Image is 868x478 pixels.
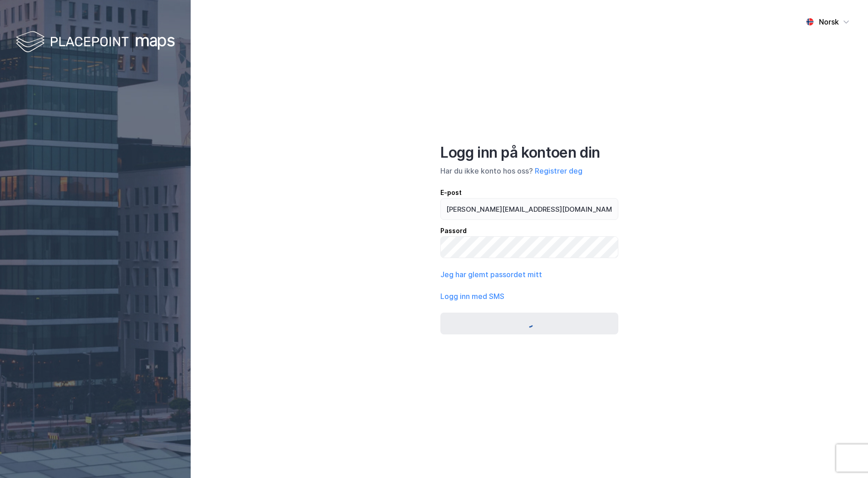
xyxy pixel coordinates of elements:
[823,434,868,478] div: Kontrollprogram for chat
[440,144,618,162] div: Logg inn på kontoen din
[440,269,542,280] button: Jeg har glemt passordet mitt
[823,434,868,478] iframe: Chat Widget
[16,29,175,56] img: logo-white.f07954bde2210d2a523dddb988cd2aa7.svg
[535,165,582,176] button: Registrer deg
[440,165,618,176] div: Har du ikke konto hos oss?
[440,225,618,236] div: Passord
[440,187,618,198] div: E-post
[440,291,504,302] button: Logg inn med SMS
[819,16,839,27] div: Norsk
